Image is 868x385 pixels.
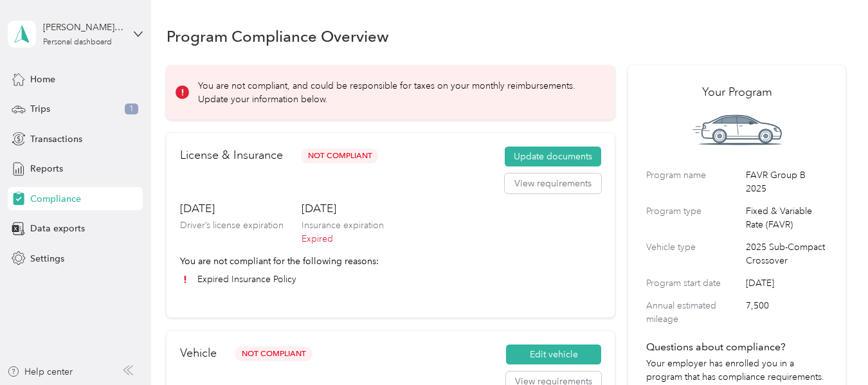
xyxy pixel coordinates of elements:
button: View requirements [505,174,601,194]
span: Fixed & Variable Rate (FAVR) [746,204,827,231]
p: You are not compliant for the following reasons: [180,255,601,268]
span: 1 [125,103,138,115]
h2: Your Program [646,84,827,101]
span: Trips [30,102,50,116]
span: 7,500 [746,299,827,326]
button: Edit vehicle [506,345,601,365]
span: [DATE] [746,276,827,290]
label: Annual estimated mileage [646,299,741,326]
h2: License & Insurance [180,147,283,164]
label: Program start date [646,276,741,290]
h3: [DATE] [180,201,284,217]
span: Not Compliant [235,346,312,361]
span: FAVR Group B 2025 [746,168,827,195]
span: Data exports [30,222,85,235]
iframe: Everlance-gr Chat Button Frame [796,313,868,385]
p: Driver’s license expiration [180,219,284,232]
span: Settings [30,252,64,265]
h1: Program Compliance Overview [167,30,389,43]
label: Program name [646,168,741,195]
p: Insurance expiration [302,219,384,232]
div: [PERSON_NAME]. [PERSON_NAME] [43,21,123,34]
span: Reports [30,162,63,175]
span: 2025 Sub-Compact Crossover [746,240,827,267]
label: Program type [646,204,741,231]
p: You are not compliant, and could be responsible for taxes on your monthly reimbursements. Update ... [198,79,597,106]
h4: Questions about compliance? [646,339,827,355]
span: Home [30,73,55,86]
span: Not Compliant [301,148,379,163]
p: Expired [302,232,384,246]
button: Help center [7,365,73,379]
button: Update documents [505,147,601,167]
span: Compliance [30,192,81,206]
li: Expired Insurance Policy [180,273,601,286]
h2: Vehicle [180,345,217,362]
h3: [DATE] [302,201,384,217]
div: Personal dashboard [43,39,112,46]
label: Vehicle type [646,240,741,267]
span: Transactions [30,132,82,146]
